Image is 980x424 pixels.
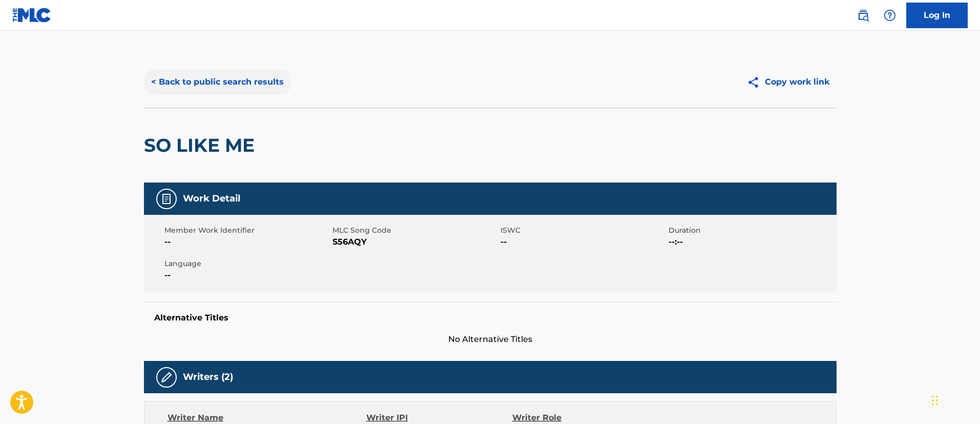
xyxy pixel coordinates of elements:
[183,371,233,383] h5: Writers (2)
[164,258,330,269] span: Language
[164,225,330,236] span: Member Work Identifier
[164,236,330,248] span: --
[501,225,666,236] span: ISWC
[144,134,260,157] h2: SO LIKE ME
[932,385,938,416] div: Drag
[144,333,837,346] span: No Alternative Titles
[740,69,837,95] button: Copy work link
[168,412,367,424] div: Writer Name
[332,236,498,248] span: S56AQY
[906,3,968,28] a: Log In
[501,236,666,248] span: --
[366,412,512,424] div: Writer IPI
[884,9,896,22] img: help
[164,269,330,281] span: --
[512,412,645,424] div: Writer Role
[144,69,291,95] button: < Back to public search results
[880,5,900,26] div: Help
[929,375,980,424] iframe: Chat Widget
[857,9,869,22] img: search
[183,193,240,205] h5: Work Detail
[332,225,498,236] span: MLC Song Code
[154,313,826,323] h5: Alternative Titles
[160,193,173,205] img: Work Detail
[747,76,765,89] img: Copy work link
[669,225,834,236] span: Duration
[853,5,873,26] a: Public Search
[160,371,173,383] img: Writers
[12,8,52,23] img: MLC Logo
[669,236,834,248] span: --:--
